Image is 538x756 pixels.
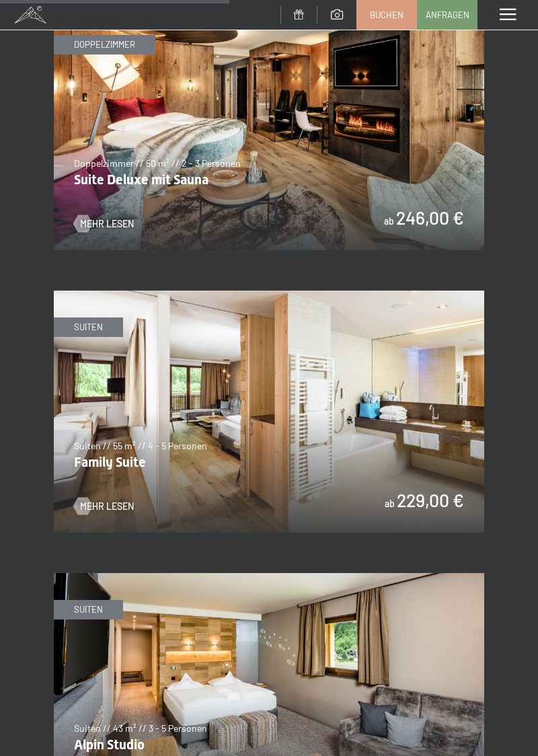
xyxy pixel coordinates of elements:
a: Buchen [357,1,416,29]
a: Alpin Studio [54,574,484,582]
img: Family Suite [54,291,484,533]
span: Mehr Lesen [80,217,134,231]
span: Mehr Lesen [80,500,134,513]
span: Anfragen [426,9,469,21]
a: Anfragen [418,1,477,29]
span: Buchen [370,9,403,21]
a: Family Suite [54,291,484,299]
a: Mehr Lesen [74,500,134,513]
a: Mehr Lesen [74,217,134,231]
img: Suite Deluxe mit Sauna [54,8,484,250]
